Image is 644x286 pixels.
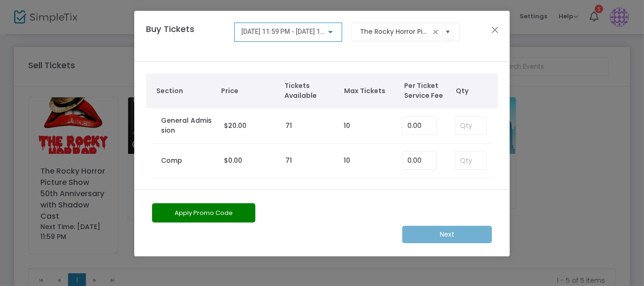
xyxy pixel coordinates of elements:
input: Enter Service Fee [403,151,437,169]
button: Close [489,24,501,36]
input: Qty [455,151,486,169]
input: Select an event [360,27,430,37]
label: 71 [285,156,292,166]
span: Price [221,86,275,96]
label: 10 [344,121,351,131]
span: Tickets Available [284,81,335,101]
span: Section [157,86,212,96]
input: Qty [455,117,486,135]
span: [DATE] 11:59 PM - [DATE] 1:30 AM [242,28,341,35]
span: clear [430,26,441,38]
span: Per Ticket Service Fee [404,81,451,101]
h4: Buy Tickets [141,23,230,49]
span: Qty [456,86,493,96]
input: Enter Service Fee [403,117,437,135]
span: $20.00 [224,121,246,130]
label: 10 [344,156,351,166]
button: Select [441,22,454,41]
button: Apply Promo Code [152,203,255,222]
label: General Admission [161,116,215,135]
span: $0.00 [224,156,242,165]
span: Max Tickets [345,86,395,96]
label: Comp [161,156,182,166]
label: 71 [285,121,292,131]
